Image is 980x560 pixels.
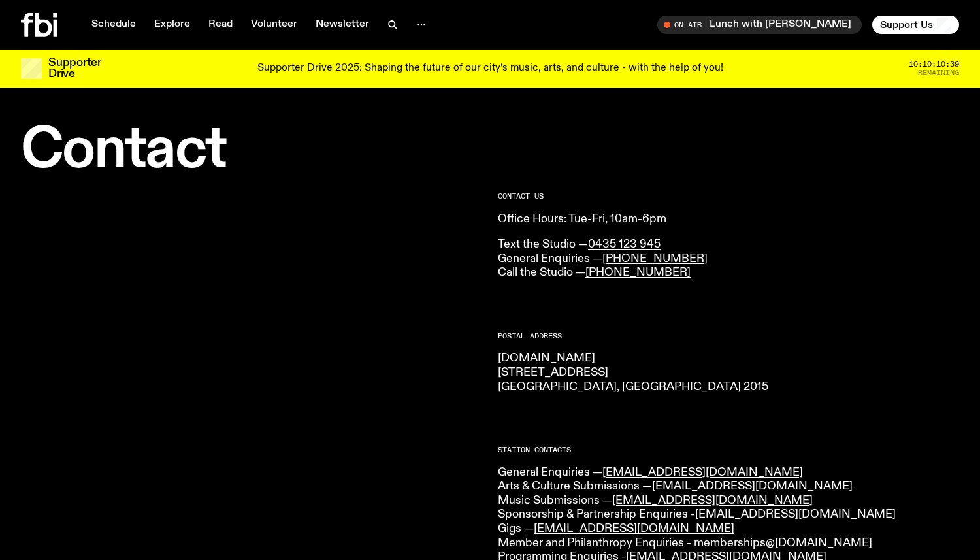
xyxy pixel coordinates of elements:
p: Text the Studio — General Enquiries — Call the Studio — [498,238,959,280]
a: [PHONE_NUMBER] [602,253,708,265]
h2: CONTACT US [498,193,959,200]
a: Read [201,16,240,34]
a: Schedule [84,16,144,34]
a: @[DOMAIN_NAME] [766,537,872,549]
span: 10:10:10:39 [909,61,959,68]
a: Newsletter [308,16,377,34]
button: On AirLunch with [PERSON_NAME] [657,16,862,34]
h2: Station Contacts [498,446,959,453]
h1: Contact [21,124,482,177]
p: [DOMAIN_NAME] [STREET_ADDRESS] [GEOGRAPHIC_DATA], [GEOGRAPHIC_DATA] 2015 [498,352,959,394]
button: Support Us [872,16,959,34]
a: [EMAIL_ADDRESS][DOMAIN_NAME] [695,508,896,520]
span: Support Us [880,19,933,31]
a: Volunteer [243,16,305,34]
a: [EMAIL_ADDRESS][DOMAIN_NAME] [534,523,734,535]
a: [PHONE_NUMBER] [585,267,691,278]
h3: Supporter Drive [48,58,101,80]
a: [EMAIL_ADDRESS][DOMAIN_NAME] [612,495,813,506]
span: Remaining [918,69,959,76]
a: 0435 123 945 [588,239,661,250]
h2: Postal Address [498,333,959,340]
a: Explore [146,16,198,34]
p: Supporter Drive 2025: Shaping the future of our city’s music, arts, and culture - with the help o... [257,63,723,74]
a: [EMAIL_ADDRESS][DOMAIN_NAME] [652,480,853,492]
a: [EMAIL_ADDRESS][DOMAIN_NAME] [602,467,803,478]
p: Office Hours: Tue-Fri, 10am-6pm [498,212,959,227]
